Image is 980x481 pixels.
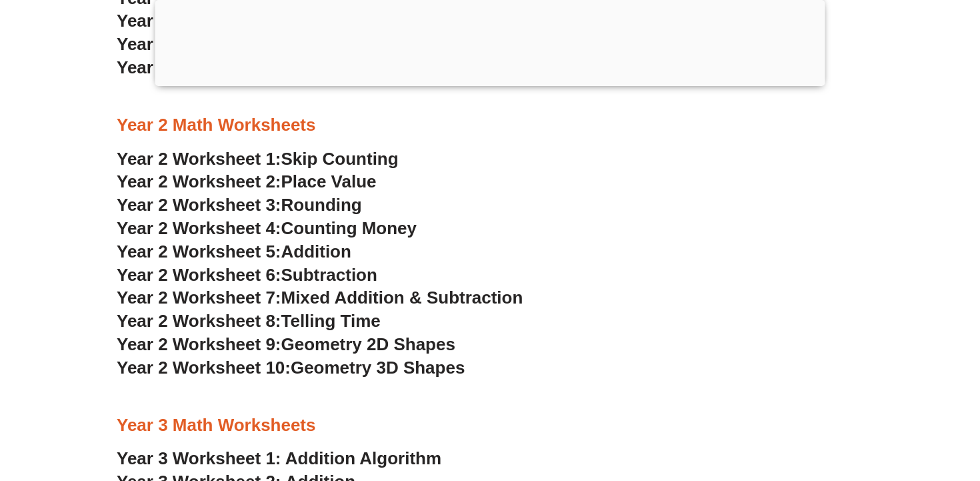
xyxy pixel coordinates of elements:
span: Rounding [281,195,362,215]
a: Year 2 Worksheet 9:Geometry 2D Shapes [117,334,455,354]
a: Year 2 Worksheet 8:Telling Time [117,311,381,331]
span: Skip Counting [281,149,399,169]
a: Year 2 Worksheet 5:Addition [117,242,351,262]
a: Year 1Worksheet 9:Fractions [117,34,354,54]
h3: Year 2 Math Worksheets [117,114,863,137]
a: Year 2 Worksheet 10:Geometry 3D Shapes [117,358,465,378]
a: Year 2 Worksheet 4:Counting Money [117,218,417,238]
span: Year 2 Worksheet 6: [117,265,281,285]
span: Year 2 Worksheet 5: [117,242,281,262]
a: Year 2 Worksheet 2:Place Value [117,171,377,191]
a: Year 2 Worksheet 3:Rounding [117,195,362,215]
span: Place Value [281,171,377,191]
span: Year 2 Worksheet 8: [117,311,281,331]
span: Year 2 Worksheet 7: [117,288,281,308]
span: Geometry 3D Shapes [291,358,465,378]
span: Subtraction [281,265,377,285]
a: Year 2 Worksheet 6:Subtraction [117,265,377,285]
h3: Year 3 Math Worksheets [117,414,863,437]
a: Year 2 Worksheet 1:Skip Counting [117,149,399,169]
span: Year 2 Worksheet 2: [117,171,281,191]
a: Year 2 Worksheet 7:Mixed Addition & Subtraction [117,288,523,308]
iframe: Chat Widget [913,358,980,481]
span: Mixed Addition & Subtraction [281,288,523,308]
a: Year 3 Worksheet 1: Addition Algorithm [117,448,441,468]
span: Year 2 Worksheet 4: [117,218,281,238]
span: Year 2 Worksheet 3: [117,195,281,215]
span: Telling Time [281,311,381,331]
a: Year 1Worksheet 8:Australian coins [117,11,411,31]
span: Addition [281,242,351,262]
a: Year 1Worksheet 10:Measurement [117,57,397,77]
span: Year 2 Worksheet 1: [117,149,281,169]
span: Year 2 Worksheet 10: [117,358,291,378]
span: Geometry 2D Shapes [281,334,455,354]
span: Year 2 Worksheet 9: [117,334,281,354]
span: Counting Money [281,218,417,238]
